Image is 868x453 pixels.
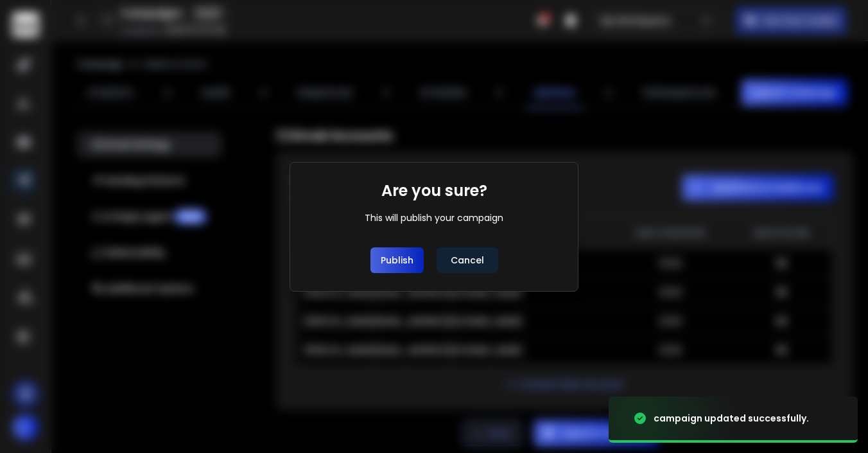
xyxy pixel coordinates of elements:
[370,247,424,273] button: Publish
[365,211,503,224] div: This will publish your campaign
[437,247,498,273] button: Cancel
[381,181,487,201] h1: Are you sure?
[654,412,809,425] div: campaign updated successfully.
